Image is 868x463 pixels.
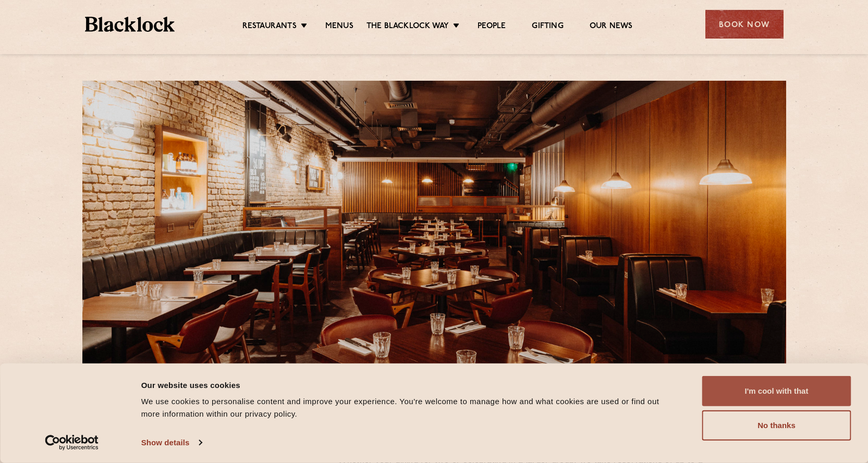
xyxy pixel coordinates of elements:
[702,376,851,406] button: I'm cool with that
[532,21,563,33] a: Gifting
[702,410,851,441] button: No thanks
[141,395,679,420] div: We use cookies to personalise content and improve your experience. You're welcome to manage how a...
[590,21,633,33] a: Our News
[705,10,784,39] div: Book Now
[478,21,506,33] a: People
[85,17,175,32] img: BL_Textured_Logo-footer-cropped.svg
[242,21,297,33] a: Restaurants
[366,21,449,33] a: The Blacklock Way
[141,435,202,451] a: Show details
[26,435,117,451] a: Usercentrics Cookiebot - opens in a new window
[141,379,679,391] div: Our website uses cookies
[325,21,353,33] a: Menus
